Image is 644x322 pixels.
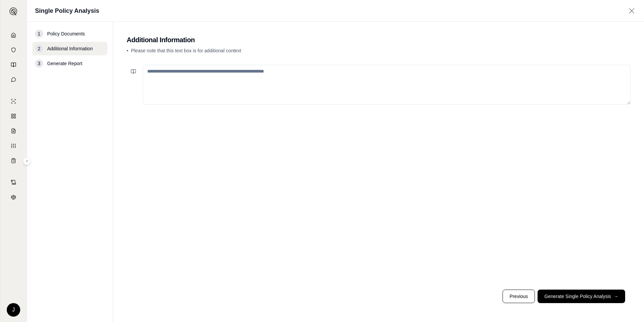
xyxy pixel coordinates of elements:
a: Chat [4,73,23,86]
button: Expand sidebar [7,5,20,18]
a: Contract Analysis [4,176,23,189]
h2: Additional Information [127,35,631,45]
span: → [614,293,618,300]
h1: Single Policy Analysis [35,6,99,16]
img: Expand sidebar [9,7,18,16]
span: Generate Report [47,60,82,67]
a: Claim Coverage [4,124,23,138]
button: Generate Single Policy Analysis→ [538,290,625,303]
span: Please note that this text box is for additional context [131,48,241,53]
a: Coverage Table [4,154,23,167]
a: Policy Comparisons [4,109,23,123]
a: Legal Search Engine [4,190,23,204]
span: Additional Information [47,45,93,52]
span: • [127,48,128,53]
a: Custom Report [4,139,23,153]
div: 1 [35,30,43,38]
button: Previous [503,290,535,303]
button: Expand sidebar [23,157,31,165]
a: Single Policy [4,95,23,108]
span: Policy Documents [47,30,85,37]
a: Documents Vault [4,43,23,57]
div: 2 [35,45,43,53]
div: 3 [35,59,43,68]
div: J [7,303,20,317]
a: Home [4,28,23,42]
a: Prompt Library [4,58,23,72]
